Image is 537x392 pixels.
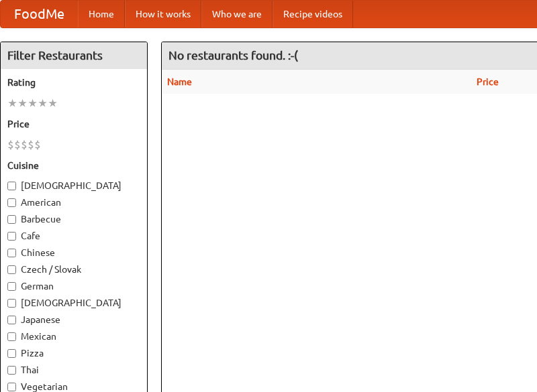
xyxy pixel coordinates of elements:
label: German [7,279,140,293]
input: Vegetarian [7,383,16,391]
label: American [7,196,140,209]
li: $ [21,137,28,152]
input: German [7,282,16,291]
li: ★ [17,96,28,111]
input: [DEMOGRAPHIC_DATA] [7,182,16,190]
input: Pizza [7,349,16,358]
input: [DEMOGRAPHIC_DATA] [7,299,16,308]
label: Barbecue [7,212,140,226]
input: Cafe [7,232,16,241]
a: How it works [125,1,201,27]
li: $ [7,137,14,152]
label: [DEMOGRAPHIC_DATA] [7,179,140,192]
li: ★ [28,96,38,111]
li: $ [28,137,34,152]
li: ★ [38,96,48,111]
input: Thai [7,366,16,375]
li: $ [14,137,21,152]
input: Czech / Slovak [7,265,16,274]
label: [DEMOGRAPHIC_DATA] [7,296,140,310]
label: Mexican [7,330,140,343]
ng-pluralize: No restaurants found. :-( [168,49,298,62]
a: Price [477,76,499,87]
li: ★ [48,96,58,111]
label: Chinese [7,246,140,259]
input: Mexican [7,332,16,341]
h5: Rating [7,76,140,89]
a: Name [167,76,192,87]
a: Recipe videos [273,1,353,27]
label: Thai [7,363,140,377]
a: Who we are [201,1,273,27]
input: Japanese [7,316,16,324]
label: Czech / Slovak [7,263,140,276]
h5: Cuisine [7,159,140,172]
input: Chinese [7,249,16,257]
a: FoodMe [1,1,78,27]
input: American [7,198,16,207]
h4: Filter Restaurants [1,42,147,69]
h5: Price [7,117,140,131]
li: $ [34,137,41,152]
label: Pizza [7,346,140,360]
label: Cafe [7,229,140,243]
a: Home [78,1,125,27]
li: ★ [7,96,17,111]
input: Barbecue [7,215,16,224]
label: Japanese [7,313,140,326]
